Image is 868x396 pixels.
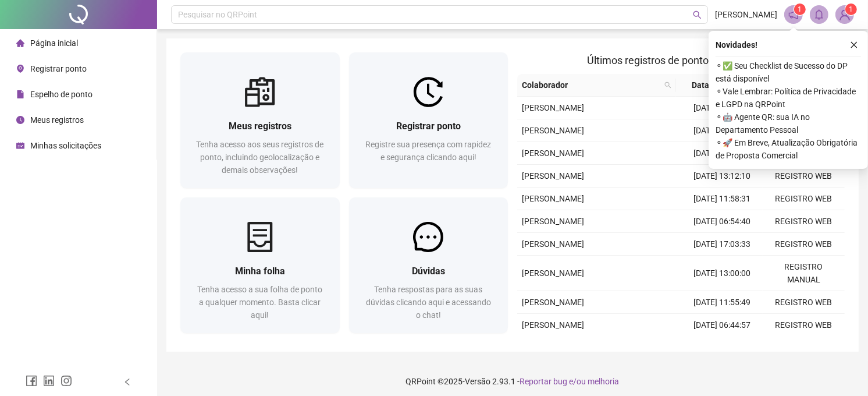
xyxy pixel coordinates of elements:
[715,8,777,21] span: [PERSON_NAME]
[662,76,674,94] span: search
[522,298,584,307] span: [PERSON_NAME]
[716,136,861,162] span: ⚬ 🚀 Em Breve, Atualização Obrigatória de Proposta Comercial
[16,142,24,150] span: schedule
[412,266,445,277] span: Dúvidas
[681,233,763,256] td: [DATE] 17:03:33
[849,5,853,13] span: 1
[30,64,87,73] span: Registrar ponto
[365,140,491,162] span: Registre sua presença com rapidez e segurança clicando aqui!
[587,54,775,66] span: Últimos registros de ponto sincronizados
[850,41,858,49] span: close
[664,82,671,89] span: search
[681,256,763,291] td: [DATE] 13:00:00
[26,375,37,387] span: facebook
[681,314,763,337] td: [DATE] 06:44:57
[788,9,799,20] span: notification
[798,5,802,13] span: 1
[465,377,491,386] span: Versão
[522,194,584,203] span: [PERSON_NAME]
[522,217,584,226] span: [PERSON_NAME]
[30,38,78,48] span: Página inicial
[43,375,55,387] span: linkedin
[180,52,340,188] a: Meus registrosTenha acesso aos seus registros de ponto, incluindo geolocalização e demais observa...
[197,285,322,320] span: Tenha acesso a sua folha de ponto a qualquer momento. Basta clicar aqui!
[30,115,84,125] span: Meus registros
[681,165,763,188] td: [DATE] 13:12:10
[16,116,24,124] span: clock-circle
[763,210,845,233] td: REGISTRO WEB
[716,85,861,111] span: ⚬ Vale Lembrar: Política de Privacidade e LGPD na QRPoint
[763,233,845,256] td: REGISTRO WEB
[681,291,763,314] td: [DATE] 11:55:49
[763,256,845,291] td: REGISTRO MANUAL
[681,210,763,233] td: [DATE] 06:54:40
[681,97,763,119] td: [DATE] 12:02:43
[196,140,323,175] span: Tenha acesso aos seus registros de ponto, incluindo geolocalização e demais observações!
[522,239,584,249] span: [PERSON_NAME]
[229,121,291,132] span: Meus registros
[763,291,845,314] td: REGISTRO WEB
[522,171,584,181] span: [PERSON_NAME]
[16,65,24,73] span: environment
[522,103,584,112] span: [PERSON_NAME]
[180,197,340,333] a: Minha folhaTenha acesso a sua folha de ponto a qualquer momento. Basta clicar aqui!
[30,141,101,150] span: Minhas solicitações
[520,377,620,386] span: Reportar bug e/ou melhoria
[235,266,285,277] span: Minha folha
[763,165,845,188] td: REGISTRO WEB
[716,111,861,136] span: ⚬ 🤖 Agente QR: sua IA no Departamento Pessoal
[61,375,72,387] span: instagram
[716,38,757,51] span: Novidades !
[522,268,584,278] span: [PERSON_NAME]
[522,126,584,135] span: [PERSON_NAME]
[123,378,131,386] span: left
[366,285,491,320] span: Tenha respostas para as suas dúvidas clicando aqui e acessando o chat!
[763,314,845,337] td: REGISTRO WEB
[681,79,742,91] span: Data/Hora
[522,79,660,91] span: Colaborador
[681,119,763,142] td: [DATE] 08:19:15
[16,90,24,98] span: file
[349,197,508,333] a: DúvidasTenha respostas para as suas dúvidas clicando aqui e acessando o chat!
[16,39,24,47] span: home
[845,3,857,15] sup: Atualize o seu contato no menu Meus Dados
[681,188,763,210] td: [DATE] 11:58:31
[396,121,461,132] span: Registrar ponto
[836,6,853,23] img: 83526
[794,3,806,15] sup: 1
[693,10,702,19] span: search
[814,9,824,20] span: bell
[763,188,845,210] td: REGISTRO WEB
[30,90,93,99] span: Espelho de ponto
[676,74,756,97] th: Data/Hora
[716,59,861,85] span: ⚬ ✅ Seu Checklist de Sucesso do DP está disponível
[349,52,508,188] a: Registrar pontoRegistre sua presença com rapidez e segurança clicando aqui!
[681,142,763,165] td: [DATE] 17:25:13
[522,148,584,158] span: [PERSON_NAME]
[522,320,584,330] span: [PERSON_NAME]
